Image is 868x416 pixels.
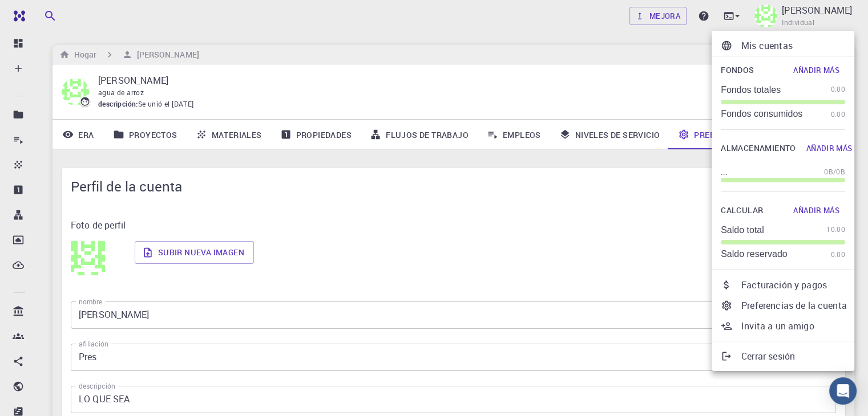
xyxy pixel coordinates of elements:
[826,225,845,234] font: 10.00
[793,65,839,75] font: Añadir más
[721,166,728,177] font: ...
[741,39,793,52] font: Mis cuentas
[806,143,853,153] font: Añadir más
[830,84,845,93] font: 0.00
[829,377,857,405] div: Abrir Intercom Messenger
[830,250,845,259] font: 0.00
[788,201,845,219] button: Añadir más
[788,61,845,79] button: Añadir más
[712,275,854,295] a: Facturación y pagos
[793,205,839,215] font: Añadir más
[23,8,63,18] span: Soporte
[721,109,802,119] font: Fondos consumidos
[721,205,763,215] font: Calcular
[833,167,836,176] font: /
[741,279,827,291] font: Facturación y pagos
[836,167,845,176] font: 0B
[801,139,858,157] button: Añadir más
[712,295,854,316] a: Preferencias de la cuenta
[741,350,795,362] font: Cerrar sesión
[721,225,764,235] font: Saldo total
[721,142,796,153] font: Almacenamiento
[824,167,833,176] font: 0B
[721,64,754,75] font: Fondos
[830,109,845,119] font: 0.00
[721,249,788,259] font: Saldo reservado
[712,35,854,56] a: Mis cuentas
[721,85,781,95] font: Fondos totales
[712,346,854,366] a: Cerrar sesión
[741,320,814,332] font: Invita a un amigo
[741,299,847,312] font: Preferencias de la cuenta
